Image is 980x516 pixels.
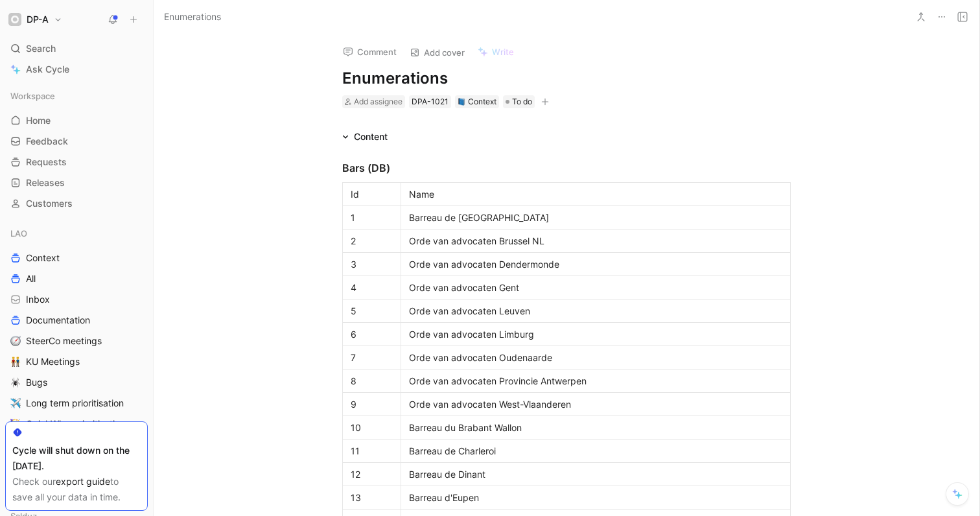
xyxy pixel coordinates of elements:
[5,152,148,172] a: Requests
[26,417,125,430] span: QuickWins prioritisation
[458,98,465,106] img: 📘
[26,272,36,285] span: All
[26,397,124,410] span: Long term prioritisation
[409,234,782,248] div: Orde van advocaten Brussel NL
[26,314,90,327] span: Documentation
[409,327,782,341] div: Orde van advocaten Limburg
[5,352,148,371] a: 👬KU Meetings
[26,197,73,210] span: Customers
[8,395,23,411] button: ✈️
[342,160,791,176] div: Bars (DB)
[26,156,67,169] span: Requests
[12,443,141,474] div: Cycle will shut down on the [DATE].
[5,86,148,106] div: Workspace
[409,351,782,364] div: Orde van advocaten Oudenaarde
[337,129,393,145] div: Content
[351,374,393,388] div: 8
[409,397,782,411] div: Orde van advocaten West-Vlaanderen
[26,41,56,56] span: Search
[5,331,148,351] a: 🧭SteerCo meetings
[8,13,21,26] img: DP-A
[26,176,65,189] span: Releases
[5,311,148,330] a: Documentation
[351,444,393,458] div: 11
[512,95,532,108] span: To do
[5,10,65,29] button: DP-ADP-A
[10,419,21,429] img: 🥳
[351,467,393,481] div: 12
[10,336,21,346] img: 🧭
[5,194,148,213] a: Customers
[354,97,402,106] span: Add assignee
[409,281,782,294] div: Orde van advocaten Gent
[10,398,21,408] img: ✈️
[56,476,110,487] a: export guide
[354,129,388,145] div: Content
[5,414,148,434] a: 🥳QuickWins prioritisation
[8,416,23,432] button: 🥳
[5,248,148,268] a: Context
[10,357,21,367] img: 👬
[8,354,23,369] button: 👬
[342,68,791,89] h1: Enumerations
[409,187,782,201] div: Name
[26,355,80,368] span: KU Meetings
[5,39,148,58] div: Search
[351,351,393,364] div: 7
[26,252,60,264] span: Context
[5,290,148,309] a: Inbox
[27,14,49,25] h1: DP-A
[351,491,393,504] div: 13
[492,46,514,58] span: Write
[351,327,393,341] div: 6
[26,334,102,347] span: SteerCo meetings
[351,257,393,271] div: 3
[337,43,402,61] button: Comment
[351,397,393,411] div: 9
[409,467,782,481] div: Barreau de Dinant
[5,132,148,151] a: Feedback
[164,9,221,25] span: Enumerations
[5,373,148,392] a: 🕷️Bugs
[5,224,148,243] div: LAO
[472,43,520,61] button: Write
[409,444,782,458] div: Barreau de Charleroi
[409,421,782,434] div: Barreau du Brabant Wallon
[458,95,496,108] div: Context
[5,393,148,413] a: ✈️Long term prioritisation
[26,114,51,127] span: Home
[409,374,782,388] div: Orde van advocaten Provincie Antwerpen
[351,234,393,248] div: 2
[409,304,782,318] div: Orde van advocaten Leuven
[26,293,50,306] span: Inbox
[351,281,393,294] div: 4
[351,211,393,224] div: 1
[5,60,148,79] a: Ask Cycle
[5,224,148,496] div: LAOContextAllInboxDocumentation🧭SteerCo meetings👬KU Meetings🕷️Bugs✈️Long term prioritisation🥳Quic...
[26,135,68,148] span: Feedback
[10,227,27,240] span: LAO
[412,95,449,108] div: DPA-1021
[26,62,69,77] span: Ask Cycle
[455,95,499,108] div: 📘Context
[10,89,55,102] span: Workspace
[409,211,782,224] div: Barreau de [GEOGRAPHIC_DATA]
[8,375,23,390] button: 🕷️
[351,304,393,318] div: 5
[409,491,782,504] div: Barreau d'Eupen
[12,474,141,505] div: Check our to save all your data in time.
[26,376,47,389] span: Bugs
[5,111,148,130] a: Home
[5,173,148,193] a: Releases
[5,269,148,288] a: All
[10,377,21,388] img: 🕷️
[351,187,393,201] div: Id
[404,43,471,62] button: Add cover
[409,257,782,271] div: Orde van advocaten Dendermonde
[8,333,23,349] button: 🧭
[351,421,393,434] div: 10
[503,95,535,108] div: To do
